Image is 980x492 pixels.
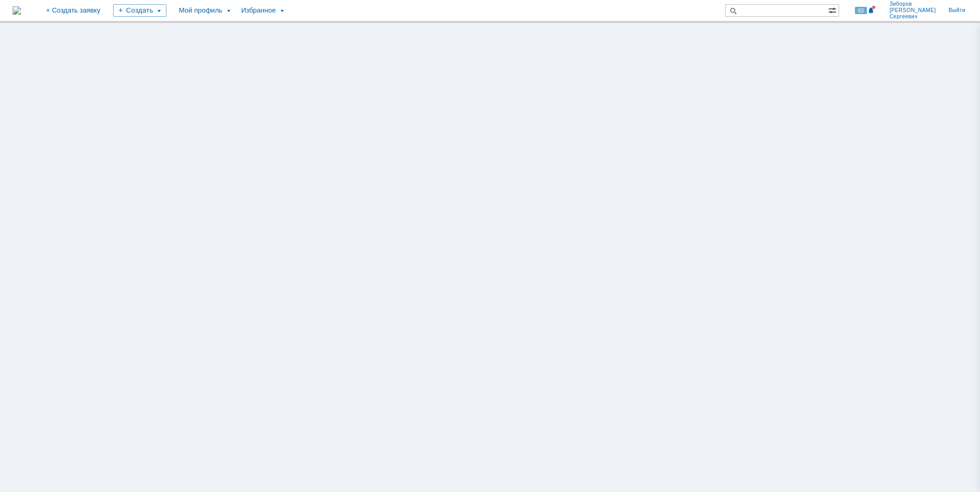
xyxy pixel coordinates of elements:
span: [PERSON_NAME] [889,7,936,14]
span: Расширенный поиск [828,5,839,15]
span: Сергеевич [889,14,936,20]
span: 83 [855,7,867,14]
a: Перейти на домашнюю страницу [13,6,21,15]
span: Зиборов [889,1,936,7]
img: logo [13,6,21,15]
div: Создать [113,4,166,17]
